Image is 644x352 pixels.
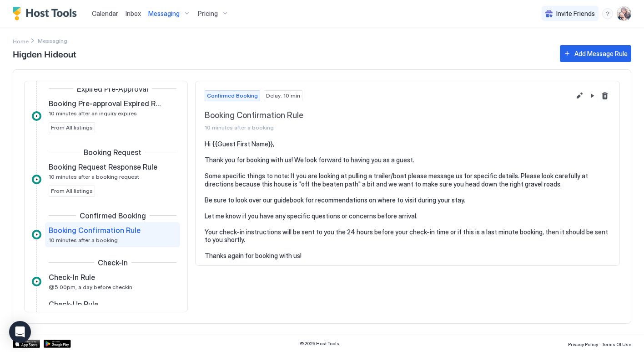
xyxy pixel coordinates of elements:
[51,124,93,132] span: From All listings
[602,8,613,19] div: menu
[49,99,162,108] span: Booking Pre-approval Expired Rule
[13,7,81,21] a: Host Tools Logo
[13,38,29,45] span: Home
[77,84,148,93] span: Expired Pre-Approval
[587,90,598,101] button: Pause Message Rule
[49,226,141,235] span: Booking Confirmation Rule
[49,162,157,171] span: Booking Request Response Rule
[266,92,300,100] span: Delay: 10 min
[49,110,137,117] span: 10 minutes after an inquiry expires
[98,258,128,267] span: Check-In
[560,45,631,62] button: Add Message Rule
[574,49,628,58] div: Add Message Rule
[602,339,631,348] a: Terms Of Use
[13,340,40,348] a: App Store
[38,37,67,44] span: Breadcrumb
[13,47,551,60] span: Higden Hideout
[568,339,598,348] a: Privacy Policy
[599,90,610,101] button: Delete message rule
[207,92,258,100] span: Confirmed Booking
[49,173,139,180] span: 10 minutes after a booking request
[80,211,146,220] span: Confirmed Booking
[126,10,141,17] span: Inbox
[568,342,598,347] span: Privacy Policy
[13,36,29,46] a: Home
[51,187,93,195] span: From All listings
[148,10,180,18] span: Messaging
[198,10,218,18] span: Pricing
[556,10,595,18] span: Invite Friends
[49,284,132,290] span: @5:00pm, a day before checkin
[617,6,631,21] div: User profile
[84,148,141,157] span: Booking Request
[49,273,95,282] span: Check-In Rule
[44,340,71,348] a: Google Play Store
[205,140,610,260] pre: Hi {{Guest First Name}}, Thank you for booking with us! We look forward to having you as a guest....
[205,124,570,131] span: 10 minutes after a booking
[49,300,98,309] span: Check-Up Rule
[126,9,141,18] a: Inbox
[602,342,631,347] span: Terms Of Use
[300,341,339,347] span: © 2025 Host Tools
[13,36,29,46] div: Breadcrumb
[9,321,31,343] div: Open Intercom Messenger
[92,10,118,17] span: Calendar
[92,9,118,18] a: Calendar
[574,90,585,101] button: Edit message rule
[49,237,118,243] span: 10 minutes after a booking
[205,110,570,121] span: Booking Confirmation Rule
